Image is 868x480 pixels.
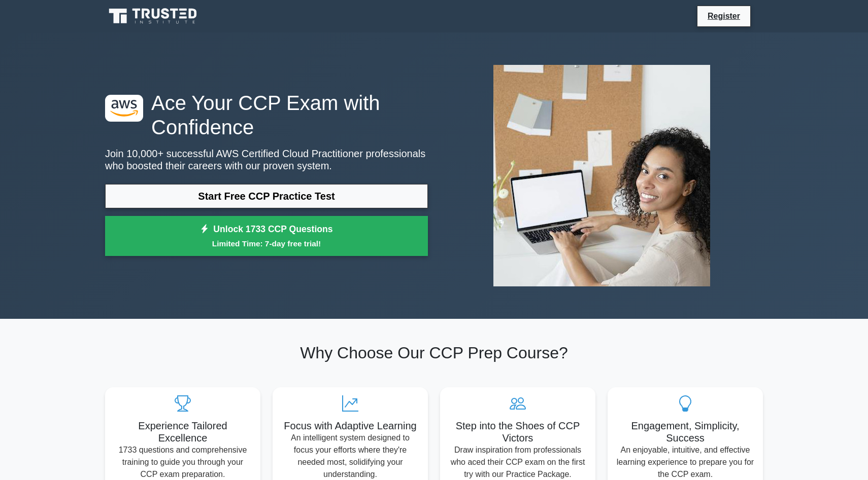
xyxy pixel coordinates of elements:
h5: Experience Tailored Excellence [113,420,252,444]
h5: Focus with Adaptive Learning [281,420,420,432]
small: Limited Time: 7-day free trial! [118,238,415,249]
h5: Step into the Shoes of CCP Victors [448,420,587,444]
h5: Engagement, Simplicity, Success [616,420,755,444]
h1: Ace Your CCP Exam with Confidence [105,91,428,139]
a: Register [702,10,746,22]
h2: Why Choose Our CCP Prep Course? [105,343,763,362]
a: Start Free CCP Practice Test [105,184,428,208]
p: Join 10,000+ successful AWS Certified Cloud Practitioner professionals who boosted their careers ... [105,147,428,172]
a: Unlock 1733 CCP QuestionsLimited Time: 7-day free trial! [105,216,428,256]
